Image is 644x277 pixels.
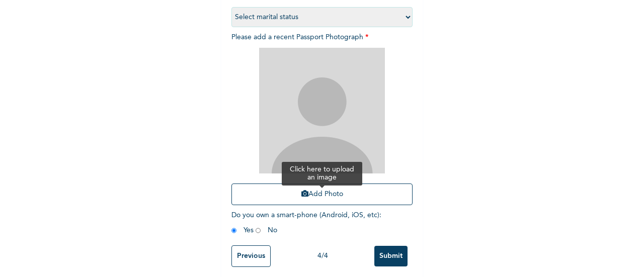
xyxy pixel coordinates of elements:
span: Please add a recent Passport Photograph [231,34,413,210]
input: Previous [231,245,271,267]
div: 4 / 4 [271,251,374,261]
img: Crop [259,48,385,173]
span: Do you own a smart-phone (Android, iOS, etc) : Yes No [231,212,381,234]
input: Submit [374,246,408,266]
button: Add Photo [231,183,413,205]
